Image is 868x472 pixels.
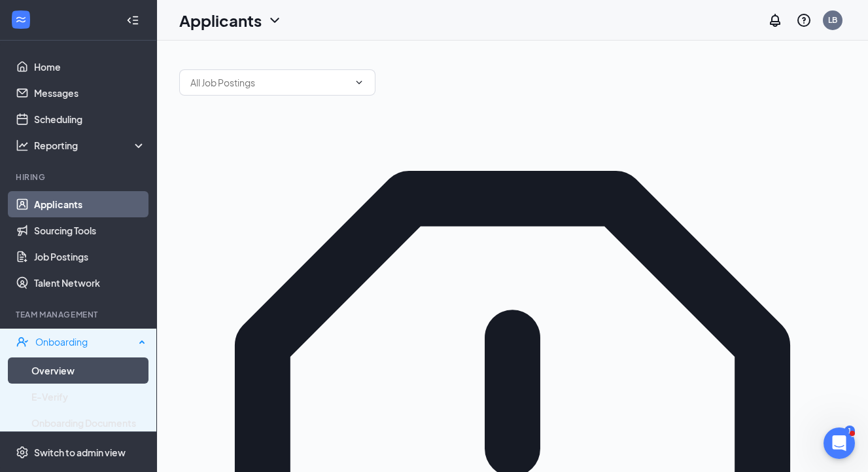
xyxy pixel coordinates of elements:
a: Messages [34,80,146,106]
svg: Notifications [767,12,783,28]
svg: ChevronDown [267,12,283,28]
svg: ChevronDown [354,77,364,88]
a: Sourcing Tools [34,217,146,244]
svg: Analysis [16,139,29,152]
a: E-Verify [31,384,146,410]
div: Reporting [34,139,147,152]
a: Home [34,54,146,80]
svg: Settings [16,446,29,459]
a: Scheduling [34,106,146,132]
a: Job Postings [34,244,146,270]
iframe: Intercom live chat [824,427,855,459]
div: Switch to admin view [34,446,126,459]
div: Team Management [16,309,143,320]
div: 1 [844,426,855,437]
div: Hiring [16,172,143,183]
svg: QuestionInfo [796,12,812,28]
a: Overview [31,357,146,384]
a: Onboarding Documents [31,410,146,436]
div: Onboarding [35,335,135,348]
h1: Applicants [179,9,262,31]
svg: UserCheck [16,335,29,348]
a: Applicants [34,191,146,217]
a: Talent Network [34,270,146,296]
svg: Collapse [126,14,139,27]
div: LB [828,14,837,26]
svg: WorkstreamLogo [14,13,27,26]
input: All Job Postings [190,75,349,90]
